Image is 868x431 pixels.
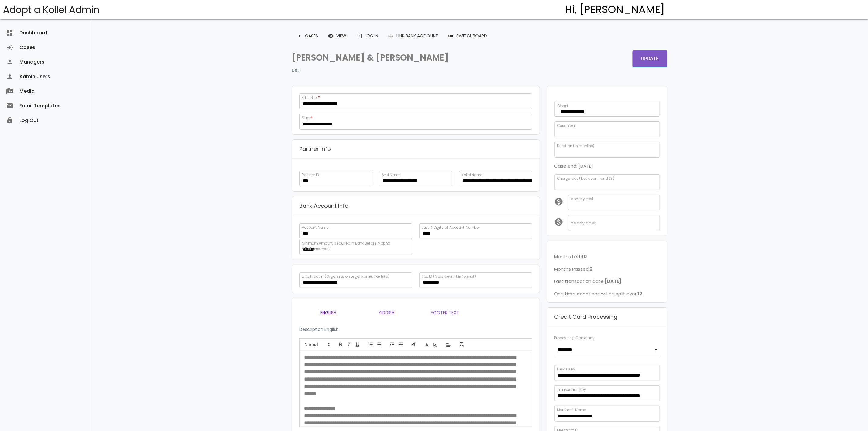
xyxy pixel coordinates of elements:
a: Link Bank Account [383,30,443,41]
p: Case end: [DATE] [554,162,660,170]
i: monetization_on [554,217,568,227]
p: Partner Info [299,144,331,154]
span: toggle_off [448,30,454,41]
i: lock [6,113,13,128]
b: 10 [582,253,587,260]
a: loginLog In [351,30,383,41]
i: login [356,30,362,41]
label: Processing Company [554,335,595,341]
b: 12 [638,290,642,297]
h4: Hi, [PERSON_NAME] [565,4,665,16]
i: email [6,99,13,113]
strong: URL: [292,67,300,75]
a: English [299,305,358,320]
i: remove_red_eye [328,30,334,41]
p: Months Passed: [554,265,660,273]
i: person [6,55,13,69]
p: Months Left: [554,253,660,261]
p: Credit Card Processing [554,312,618,322]
i: campaign [6,40,13,55]
p: [PERSON_NAME] & [PERSON_NAME] [292,50,476,65]
i: person [6,69,13,84]
b: 2 [590,266,593,272]
button: Update [633,50,667,67]
a: Yiddish [358,305,416,320]
p: Bank Account Info [299,201,348,211]
a: keyboard_arrow_leftCases [292,30,323,41]
i: perm_media [6,84,13,99]
span: link [388,30,394,41]
a: Footer Text [416,305,474,320]
i: keyboard_arrow_left [297,30,303,41]
p: Last transaction date: [554,277,660,285]
b: [DATE] [605,278,622,284]
a: toggle_offSwitchboard [443,30,492,41]
label: Description English [299,326,339,333]
p: One time donations will be split over: [554,290,660,298]
i: dashboard [6,26,13,40]
i: monetization_on [554,197,568,206]
a: remove_red_eyeView [323,30,351,41]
